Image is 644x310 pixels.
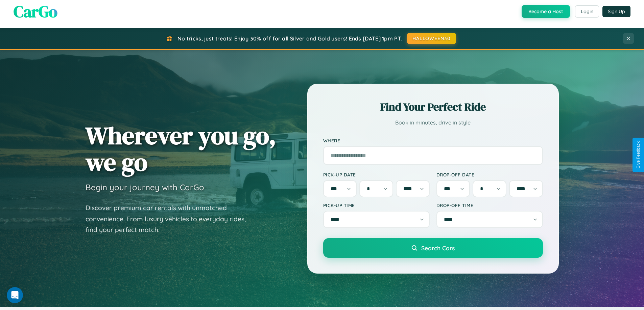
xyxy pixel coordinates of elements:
label: Where [323,138,543,143]
div: Give Feedback [636,141,641,169]
label: Drop-off Date [436,172,543,177]
h1: Wherever you go, we go [86,122,276,175]
span: CarGo [14,0,57,23]
button: Sign Up [602,6,630,17]
button: Become a Host [522,5,570,18]
label: Pick-up Date [323,172,430,177]
span: Search Cars [421,244,455,252]
h3: Begin your journey with CarGo [86,182,204,192]
button: Search Cars [323,238,543,258]
iframe: Intercom live chat [7,287,23,303]
span: No tricks, just treats! Enjoy 30% off for all Silver and Gold users! Ends [DATE] 1pm PT. [177,35,402,42]
label: Drop-off Time [436,202,543,208]
button: HALLOWEEN30 [407,33,456,44]
button: Login [575,5,599,18]
label: Pick-up Time [323,202,430,208]
h2: Find Your Perfect Ride [323,100,543,114]
p: Book in minutes, drive in style [323,118,543,128]
p: Discover premium car rentals with unmatched convenience. From luxury vehicles to everyday rides, ... [86,202,255,235]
